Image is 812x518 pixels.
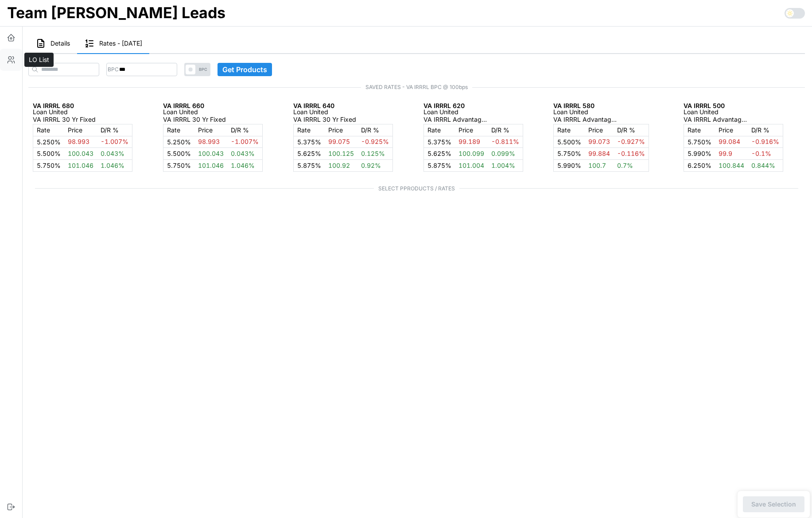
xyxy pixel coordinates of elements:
td: D/R % [97,124,132,136]
span: 100.92 [328,162,350,169]
td: % [293,136,325,148]
span: -0.925% [361,138,389,145]
td: % [554,148,585,160]
h1: Team [PERSON_NAME] Leads [7,3,225,23]
span: 5.875 [427,162,445,169]
span: 5.375 [297,138,315,146]
p: VA IRRRL Advantage 30 Yr Fixed [684,115,750,124]
td: Rate [554,124,585,136]
p: VA IRRRL 640 [293,103,393,109]
span: 0.099% [491,150,515,157]
span: 0.125% [361,150,385,157]
span: 98.993 [68,138,89,145]
td: D/R % [614,124,649,136]
span: -0.927% [617,138,645,145]
td: % [33,159,65,171]
td: % [293,159,325,171]
span: Details [51,40,70,46]
span: 101.004 [458,162,484,169]
span: 0.043% [231,150,255,157]
span: -1.007% [231,138,259,145]
span: 100.043 [198,150,224,157]
td: Price [455,124,488,136]
span: 5.750 [167,162,185,169]
span: 0.844% [751,162,775,169]
span: 5.250 [167,138,185,146]
p: VA IRRRL 660 [163,103,263,109]
span: SELECT PPRODUCTS / RATES [35,185,798,193]
span: 5.500 [37,150,54,157]
span: 5.875 [297,162,315,169]
td: D/R % [488,124,523,136]
span: 5.990 [557,162,575,169]
td: % [423,136,455,148]
span: 5.500 [557,138,575,146]
p: VA IRRRL 30 Yr Fixed [293,115,360,124]
p: VA IRRRL 30 Yr Fixed [163,115,229,124]
td: Price [325,124,357,136]
span: 101.046 [68,162,93,169]
td: % [554,159,585,171]
span: 100.043 [68,150,93,157]
span: 5.500 [167,150,185,157]
p: VA IRRRL Advantage 30 Yr Fixed [423,115,490,124]
span: 99.073 [588,138,610,145]
p: Loan United [163,109,263,115]
td: D/R % [227,124,263,136]
p: VA IRRRL 680 [33,103,132,109]
span: SAVED RATES - VA IRRRL BPC @ 100bps [28,83,805,92]
td: % [423,148,455,160]
span: 0.7% [617,162,633,169]
td: D/R % [357,124,393,136]
td: D/R % [748,124,783,136]
td: % [163,159,194,171]
p: Loan United [684,109,783,115]
td: % [554,136,585,148]
span: 5.750 [688,138,705,146]
span: 0.043% [101,150,124,157]
span: 100.844 [719,162,744,169]
p: VA IRRRL 580 [553,103,649,109]
span: 100.099 [458,150,484,157]
td: Rate [163,124,194,136]
td: Rate [33,124,65,136]
td: % [684,159,715,171]
span: Get Products [222,63,267,76]
span: 1.004% [491,162,515,169]
td: % [423,159,455,171]
span: 0.92% [361,162,381,169]
span: 5.250 [37,138,54,146]
span: 5.750 [557,150,575,157]
span: 5.625 [427,150,445,157]
span: 5.625 [297,150,315,157]
td: % [33,136,65,148]
td: % [163,148,194,160]
span: 101.046 [198,162,224,169]
span: 99.884 [588,150,610,157]
p: Loan United [33,109,132,115]
td: % [684,136,715,148]
td: Price [64,124,97,136]
p: Loan United [293,109,393,115]
span: -0.916% [751,138,779,145]
p: Loan United [553,109,649,115]
span: 99.9 [719,150,732,157]
td: % [33,148,65,160]
td: Price [585,124,614,136]
td: Rate [293,124,325,136]
p: BPC [108,66,119,73]
span: 5.750 [37,162,54,169]
td: % [293,148,325,160]
span: -1.007% [101,138,128,145]
span: -0.811% [491,138,519,145]
span: BPC [195,63,210,76]
span: 99.189 [458,138,480,145]
span: 98.993 [198,138,220,145]
p: VA IRRRL Advantage 30 Yr Fixed [553,115,620,124]
td: Rate [423,124,455,136]
span: 5.375 [427,138,445,146]
p: Loan United [423,109,523,115]
td: Price [715,124,748,136]
button: Save Selection [743,496,804,512]
span: 99.084 [719,138,740,145]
